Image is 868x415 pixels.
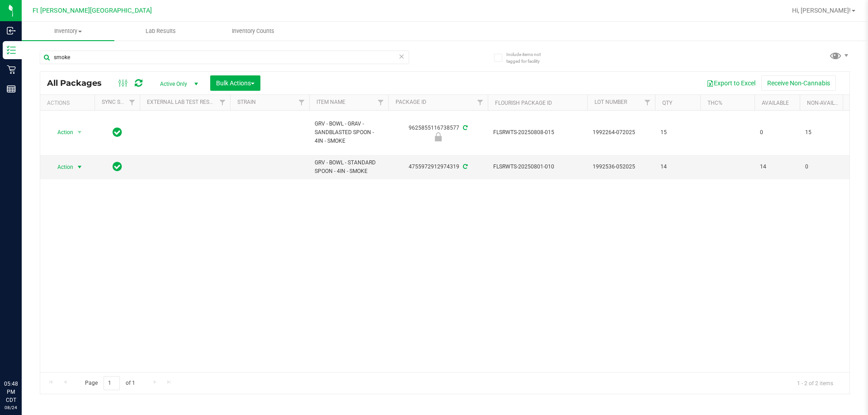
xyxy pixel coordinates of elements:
[762,100,789,106] a: Available
[74,126,85,139] span: select
[22,22,114,41] a: Inventory
[761,75,836,91] button: Receive Non-Cannabis
[473,95,488,110] a: Filter
[133,27,188,35] span: Lab Results
[316,99,345,105] a: Item Name
[462,125,467,131] span: Sync from Compliance System
[7,46,16,55] inline-svg: Inventory
[805,128,840,137] span: 15
[792,7,851,14] span: Hi, [PERSON_NAME]!
[33,7,152,14] span: Ft [PERSON_NAME][GEOGRAPHIC_DATA]
[708,100,722,106] a: THC%
[77,376,142,390] span: Page of 1
[4,380,18,404] p: 05:48 PM CDT
[40,51,409,64] input: Search Package ID, Item Name, SKU, Lot or Part Number...
[47,78,111,88] span: All Packages
[640,95,655,110] a: Filter
[22,27,114,35] span: Inventory
[493,163,582,171] span: FLSRWTS-20250801-010
[506,51,552,65] span: Include items not tagged for facility
[805,163,840,171] span: 0
[315,120,383,146] span: GRV - BOWL - GRAV - SANDBLASTED SPOON - 4IN - SMOKE
[210,75,260,91] button: Bulk Actions
[237,99,256,105] a: Strain
[594,99,627,105] a: Lot Number
[125,95,140,110] a: Filter
[807,100,847,106] a: Non-Available
[7,26,16,35] inline-svg: Inbound
[49,126,74,139] span: Action
[9,343,36,370] iframe: Resource center
[147,99,218,105] a: External Lab Test Result
[662,100,672,106] a: Qty
[102,99,137,105] a: Sync Status
[462,163,467,170] span: Sync from Compliance System
[701,75,761,91] button: Export to Excel
[387,124,489,141] div: 9625855116738577
[215,95,230,110] a: Filter
[387,163,489,171] div: 4755972912974319
[315,159,383,176] span: GRV - BOWL - STANDARD SPOON - 4IN - SMOKE
[760,163,794,171] span: 14
[113,126,122,139] span: In Sync
[49,161,74,173] span: Action
[790,376,840,390] span: 1 - 2 of 2 items
[294,95,309,110] a: Filter
[387,132,489,141] div: Newly Received
[7,65,16,74] inline-svg: Retail
[114,22,207,41] a: Lab Results
[220,27,287,35] span: Inventory Counts
[47,100,91,106] div: Actions
[660,163,695,171] span: 14
[216,79,255,87] span: Bulk Actions
[104,376,120,390] input: 1
[4,404,18,411] p: 08/24
[74,161,85,173] span: select
[593,163,650,171] span: 1992536-052025
[398,51,405,62] span: Clear
[495,100,552,106] a: Flourish Package ID
[593,128,650,137] span: 1992264-072025
[760,128,794,137] span: 0
[207,22,300,41] a: Inventory Counts
[113,160,122,173] span: In Sync
[396,99,426,105] a: Package ID
[493,128,582,137] span: FLSRWTS-20250808-015
[660,128,695,137] span: 15
[7,84,16,93] inline-svg: Reports
[373,95,388,110] a: Filter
